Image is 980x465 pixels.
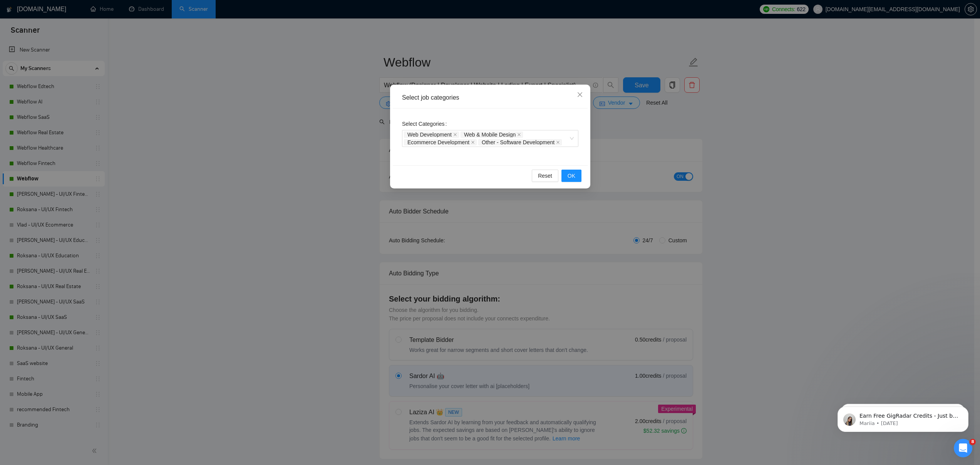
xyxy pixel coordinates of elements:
[482,140,554,145] span: Other - Software Development
[453,133,457,137] span: close
[567,172,575,180] span: OK
[407,140,469,145] span: Ecommerce Development
[826,390,980,444] iframe: Intercom notifications message
[561,170,581,182] button: OK
[464,132,515,137] span: Web & Mobile Design
[407,132,452,137] span: Web Development
[970,439,976,445] span: 8
[954,439,972,457] iframe: Intercom live chat
[532,170,558,182] button: Reset
[404,132,459,138] span: Web Development
[538,172,552,180] span: Reset
[517,133,521,137] span: close
[404,139,477,145] span: Ecommerce Development
[402,93,578,102] div: Select job categories
[570,85,590,105] button: Close
[402,118,450,130] label: Select Categories
[556,140,560,144] span: close
[577,92,583,98] span: close
[460,132,523,138] span: Web & Mobile Design
[471,140,475,144] span: close
[478,139,562,145] span: Other - Software Development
